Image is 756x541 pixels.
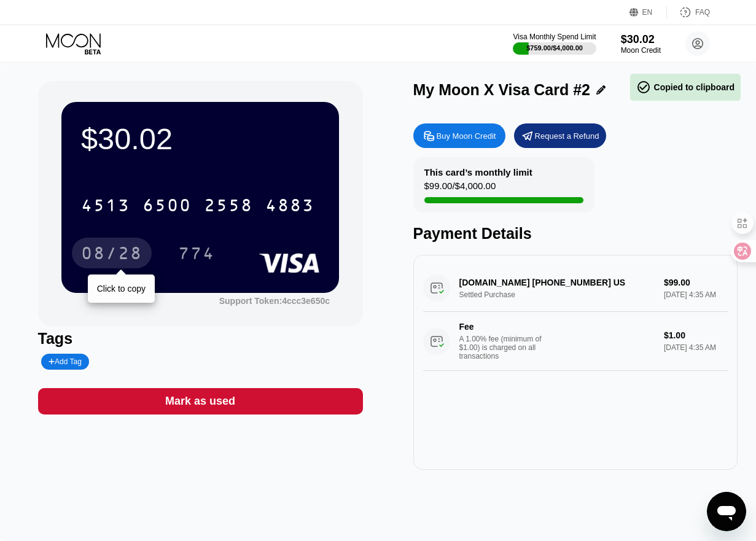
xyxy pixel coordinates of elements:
[165,394,235,408] div: Mark as used
[97,284,146,294] div: Click to copy
[664,330,728,340] div: $1.00
[621,46,661,55] div: Moon Credit
[629,6,667,18] div: EN
[142,197,192,217] div: 6500
[636,80,651,95] span: 
[535,131,599,141] div: Request a Refund
[413,123,505,148] div: Buy Moon Credit
[413,81,591,99] div: My Moon X Visa Card #2
[459,322,545,332] div: Fee
[72,238,152,268] div: 08/28
[636,80,735,95] div: Copied to clipboard
[38,330,363,348] div: Tags
[424,167,532,177] div: This card’s monthly limit
[81,245,142,265] div: 08/28
[513,33,596,55] div: Visa Monthly Spend Limit$759.00/$4,000.00
[664,343,728,352] div: [DATE] 4:35 AM
[437,131,496,141] div: Buy Moon Credit
[695,8,710,17] div: FAQ
[81,197,130,217] div: 4513
[178,245,215,265] div: 774
[459,335,551,360] div: A 1.00% fee (minimum of $1.00) is charged on all transactions
[413,225,738,243] div: Payment Details
[38,388,363,415] div: Mark as used
[219,296,330,306] div: Support Token:4ccc3e650c
[526,44,583,52] div: $759.00 / $4,000.00
[49,357,82,366] div: Add Tag
[169,238,224,268] div: 774
[219,296,330,306] div: Support Token: 4ccc3e650c
[74,190,322,220] div: 4513650025584883
[41,354,89,370] div: Add Tag
[621,33,661,55] div: $30.02Moon Credit
[707,492,746,531] iframe: 用于启动消息传送窗口的按钮，正在对话
[423,312,728,371] div: FeeA 1.00% fee (minimum of $1.00) is charged on all transactions$1.00[DATE] 4:35 AM
[667,6,710,18] div: FAQ
[642,8,653,17] div: EN
[513,33,596,41] div: Visa Monthly Spend Limit
[204,197,253,217] div: 2558
[514,123,606,148] div: Request a Refund
[81,122,319,156] div: $30.02
[424,181,496,197] div: $99.00 / $4,000.00
[265,197,314,217] div: 4883
[621,33,661,46] div: $30.02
